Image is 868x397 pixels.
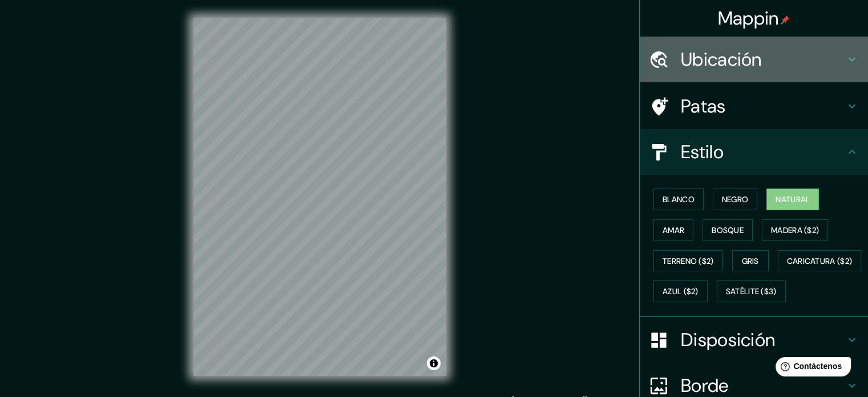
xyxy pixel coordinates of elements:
[787,256,853,266] font: Caricatura ($2)
[663,256,714,266] font: Terreno ($2)
[653,219,693,241] button: Amar
[653,250,723,272] button: Terreno ($2)
[427,356,441,370] button: Activar o desactivar atribución
[681,140,724,164] font: Estilo
[718,6,779,30] font: Mappin
[722,194,749,204] font: Negro
[781,15,790,25] img: pin-icon.png
[776,194,810,204] font: Natural
[766,189,819,210] button: Natural
[717,280,786,302] button: Satélite ($3)
[771,225,819,235] font: Madera ($2)
[713,189,758,210] button: Negro
[712,225,744,235] font: Bosque
[732,250,769,272] button: Gris
[762,219,828,241] button: Madera ($2)
[640,129,868,175] div: Estilo
[766,352,855,384] iframe: Lanzador de widgets de ayuda
[193,18,446,376] canvas: Mapa
[663,225,684,235] font: Amar
[703,219,753,241] button: Bosque
[726,287,777,297] font: Satélite ($3)
[681,328,775,352] font: Disposición
[640,37,868,82] div: Ubicación
[681,47,762,71] font: Ubicación
[778,250,862,272] button: Caricatura ($2)
[663,194,695,204] font: Blanco
[742,256,759,266] font: Gris
[681,94,726,118] font: Patas
[653,189,704,210] button: Blanco
[653,280,708,302] button: Azul ($2)
[663,287,699,297] font: Azul ($2)
[640,317,868,363] div: Disposición
[640,83,868,129] div: Patas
